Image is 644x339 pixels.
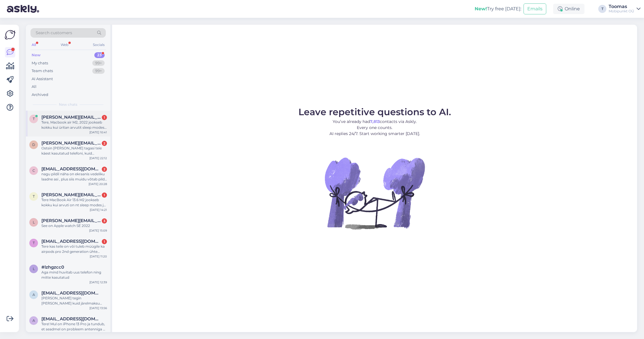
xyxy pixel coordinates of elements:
[41,192,101,197] span: terese.murumagi@gmail.com
[33,220,35,224] span: l
[598,5,606,13] div: T
[41,239,101,244] span: tasane.rocco@gmail.com
[94,52,105,58] div: 23
[102,192,107,198] div: 1
[32,76,53,82] div: AI Assistant
[32,168,35,173] span: c
[33,194,35,199] span: t
[609,4,641,14] a: ToomasMobipunkt OÜ
[5,29,16,40] img: Askly Logo
[41,172,107,182] div: nagu pildil näha on ekraanis vedeliku laadne asi , plus siis muidu võtab pildi ette kuid sisseväl...
[89,280,107,284] div: [DATE] 12:39
[370,119,380,124] b: 7,813
[41,321,107,332] div: Tere! Mul on iPhone 13 Pro ja tundub, et seadmel on probleem antenniga — mobiilne internet ei töö...
[475,6,487,11] b: New!
[89,228,107,233] div: [DATE] 15:09
[41,223,107,228] div: See on Apple watch SE 2022
[32,68,53,74] div: Team chats
[102,167,107,172] div: 2
[90,208,107,212] div: [DATE] 14:21
[32,318,35,323] span: a
[41,218,101,223] span: laura.kreitzberg@gmail.com
[323,141,426,245] img: No Chat active
[32,84,37,90] div: All
[41,146,107,156] div: Ostsin [PERSON_NAME] tagasi teie käest kasutatud telefoni, kuid [PERSON_NAME] märganud, et see on...
[41,166,101,172] span: caroleine.jyrgens@gmail.com
[32,60,48,66] div: My chats
[33,267,35,271] span: l
[102,218,107,224] div: 3
[89,156,107,160] div: [DATE] 22:12
[36,30,72,36] span: Search customers
[298,119,451,137] p: You’ve already had contacts via Askly. Every one counts. AI replies 24/7. Start working smarter [...
[41,120,107,130] div: Tere, Macbook air M2, 2022 jookseb kokku kui üritan arvutit sleep modest üles äratada. Samuti joo...
[41,270,107,280] div: Aga mind huvitab uus telefon ning mitte kasutatud
[553,4,584,14] div: Online
[92,60,105,66] div: 99+
[92,68,105,74] div: 99+
[32,142,35,147] span: d
[475,5,521,12] div: Try free [DATE]:
[102,115,107,120] div: 1
[41,140,101,146] span: diana.saaliste@icloud.com
[89,182,107,186] div: [DATE] 20:28
[32,92,48,98] div: Archived
[41,290,101,296] span: aasa.kriisa@mail.ee
[102,239,107,244] div: 1
[609,4,634,9] div: Toomas
[32,292,35,297] span: a
[524,3,546,14] button: Emails
[92,41,106,49] div: Socials
[609,9,634,14] div: Mobipunkt OÜ
[89,130,107,134] div: [DATE] 10:41
[90,254,107,259] div: [DATE] 11:20
[89,306,107,310] div: [DATE] 13:56
[59,102,77,107] span: New chats
[90,332,107,336] div: [DATE] 18:13
[41,296,107,306] div: [PERSON_NAME] tegin [PERSON_NAME] kuid järelmaksu lepingut ikka ei saa et allkirjastada
[33,241,35,245] span: t
[30,41,37,49] div: All
[41,316,101,321] span: akuznetsova347@gmail.com
[41,265,64,270] span: #lzhgzcc0
[60,41,70,49] div: Web
[33,117,35,121] span: t
[41,197,107,208] div: Tere MacBook Air 13.6 M2 jookseb kokku kui arvuti on nt sleep modes ja vajutan enter nuppu, et te...
[32,52,41,58] div: New
[298,106,451,118] span: Leave repetitive questions to AI.
[102,141,107,146] div: 2
[41,244,107,254] div: Tere kas teile on või tuleb müügile ka airpods pro 2nd generation ühte poolt ainult
[41,115,101,120] span: terese.murumagi@gmail.com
